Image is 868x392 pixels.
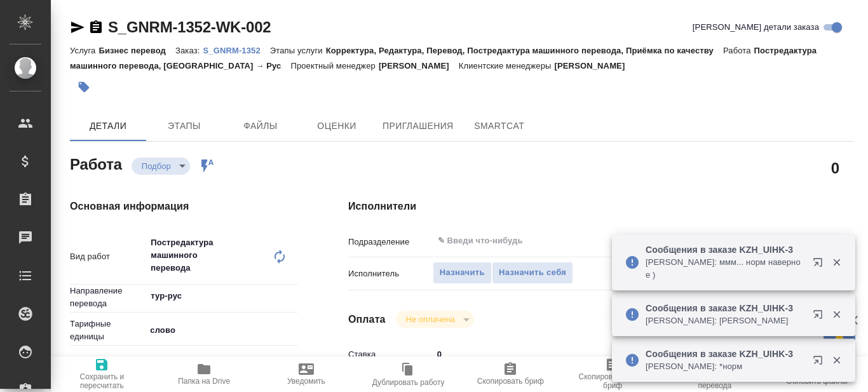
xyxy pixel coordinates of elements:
p: S_GNRM-1352 [203,46,269,55]
button: Закрыть [824,309,850,320]
button: Подбор [138,161,175,172]
p: [PERSON_NAME]: *норм [646,360,804,373]
p: Направление перевода [70,285,146,310]
button: Закрыть [824,355,850,366]
p: [PERSON_NAME] [379,61,459,71]
span: Детали [78,118,139,134]
p: Проектный менеджер [290,61,378,71]
p: [PERSON_NAME] [555,61,635,71]
p: Этапы услуги [270,46,326,55]
span: Скопировать мини-бриф [569,372,656,390]
button: Открыть в новой вкладке [805,348,836,378]
div: Подбор [132,158,190,175]
button: Скопировать бриф [459,356,562,392]
a: S_GNRM-1352 [203,44,269,55]
p: Тарифные единицы [70,318,146,343]
button: Сохранить и пересчитать [51,356,153,392]
p: Работа [723,46,754,55]
span: Уведомить [287,377,325,386]
span: Оценки [306,118,367,134]
p: [PERSON_NAME]: ммм... норм наверное ) [646,256,804,281]
button: Папка на Drive [153,356,255,392]
div: Подбор [396,311,474,328]
input: ✎ Введи что-нибудь [433,345,812,363]
button: Назначить себя [492,262,573,284]
a: S_GNRM-1352-WK-002 [108,18,271,36]
p: Вид работ [70,250,146,263]
span: Назначить [440,266,485,280]
button: Назначить [433,262,492,284]
button: Закрыть [824,257,850,268]
h2: Работа [70,152,122,175]
input: ✎ Введи что-нибудь [146,353,297,371]
p: Клиентские менеджеры [459,61,555,71]
button: Скопировать мини-бриф [562,356,664,392]
button: Открыть в новой вкладке [805,250,836,280]
button: Открыть в новой вкладке [805,302,836,332]
span: Папка на Drive [178,377,230,386]
span: SmartCat [469,118,530,134]
p: Заказ: [175,46,203,55]
button: Добавить тэг [70,73,98,101]
button: Open [290,295,293,297]
h4: Оплата [348,312,386,327]
p: Подразделение [348,236,433,248]
span: Сохранить и пересчитать [58,372,146,390]
button: Дублировать работу [357,356,459,392]
span: Назначить себя [499,266,566,280]
p: Сообщения в заказе KZH_UIHK-3 [646,348,804,360]
span: Файлы [230,118,291,134]
span: [PERSON_NAME] детали заказа [693,21,819,34]
span: Этапы [154,118,215,134]
p: Сообщения в заказе KZH_UIHK-3 [646,302,804,314]
p: Услуга [70,46,98,55]
p: [PERSON_NAME]: [PERSON_NAME] [646,314,804,327]
span: Скопировать бриф [477,377,544,386]
span: Дублировать работу [372,378,445,387]
p: Бизнес перевод [98,46,175,55]
p: Ставка [348,348,433,361]
button: Скопировать ссылку для ЯМессенджера [70,20,85,35]
h4: Основная информация [70,199,297,214]
p: Кол-во единиц [70,356,146,368]
button: Скопировать ссылку [88,20,104,35]
div: слово [146,320,297,341]
p: Сообщения в заказе KZH_UIHK-3 [646,243,804,256]
h2: 0 [831,157,839,179]
input: ✎ Введи что-нибудь [437,233,766,248]
button: Уведомить [255,356,358,392]
p: Корректура, Редактура, Перевод, Постредактура машинного перевода, Приёмка по качеству [326,46,723,55]
span: Приглашения [383,118,454,134]
button: Не оплачена [402,314,459,325]
h4: Исполнители [348,199,854,214]
p: Исполнитель [348,267,433,280]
